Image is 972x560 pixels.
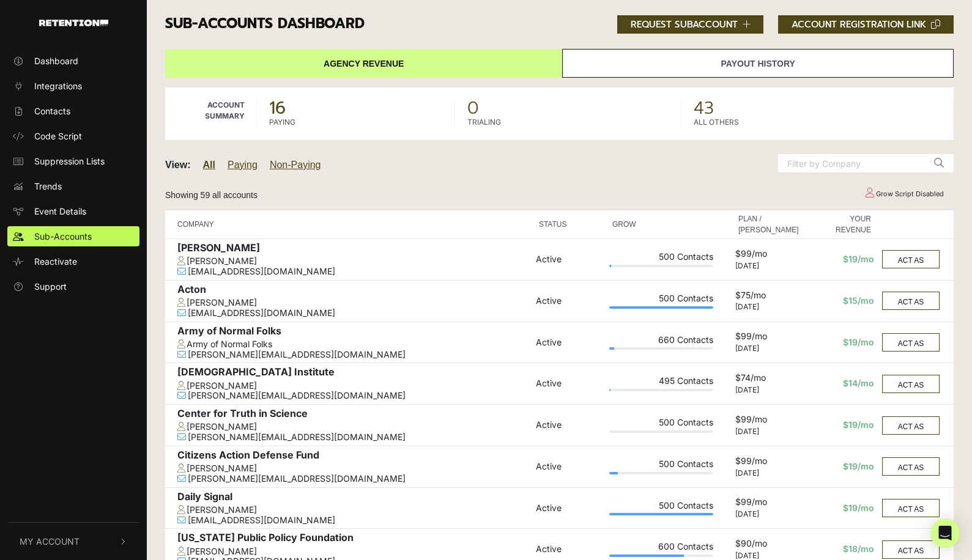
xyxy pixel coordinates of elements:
[34,280,67,293] span: Support
[609,293,713,306] div: 500 Contacts
[735,469,802,477] div: [DATE]
[854,183,954,205] td: Grow Script Disabled
[177,298,530,308] div: [PERSON_NAME]
[609,472,713,474] div: Plan Usage: 8%
[177,547,530,557] div: [PERSON_NAME]
[34,205,86,218] span: Event Details
[735,303,802,311] div: [DATE]
[609,513,713,515] div: Plan Usage: 100%
[7,151,139,171] a: Suppression Lists
[735,331,802,344] div: $99/mo
[735,373,802,386] div: $74/mo
[882,292,940,310] button: ACT AS
[805,487,877,529] td: $19/mo
[735,510,802,518] div: [DATE]
[778,154,925,172] input: Filter by Company
[882,499,940,517] button: ACT AS
[694,100,941,117] span: 43
[7,523,139,560] button: My Account
[177,381,530,391] div: [PERSON_NAME]
[732,210,805,239] th: PLAN / [PERSON_NAME]
[882,416,940,435] button: ACT AS
[165,160,191,170] strong: View:
[609,335,713,348] div: 660 Contacts
[270,160,321,170] a: Non-Paying
[533,446,606,487] td: Active
[609,376,713,389] div: 495 Contacts
[882,250,940,268] button: ACT AS
[609,418,713,430] div: 500 Contacts
[805,322,877,363] td: $19/mo
[165,15,954,34] h3: Sub-accounts Dashboard
[609,554,713,557] div: Plan Usage: 72%
[34,180,62,193] span: Trends
[20,535,80,548] span: My Account
[609,430,713,433] div: Plan Usage: 0%
[177,242,530,256] div: [PERSON_NAME]
[7,201,139,221] a: Event Details
[177,474,530,484] div: [PERSON_NAME][EMAIL_ADDRESS][DOMAIN_NAME]
[34,79,82,92] span: Integrations
[177,408,530,422] div: Center for Truth in Science
[533,239,606,281] td: Active
[533,322,606,363] td: Active
[533,405,606,446] td: Active
[177,463,530,474] div: [PERSON_NAME]
[609,542,713,554] div: 600 Contacts
[735,386,802,394] div: [DATE]
[177,256,530,267] div: [PERSON_NAME]
[882,333,940,352] button: ACT AS
[34,130,82,142] span: Code Script
[7,276,139,297] a: Support
[165,210,533,239] th: COMPANY
[228,160,258,170] a: Paying
[269,95,286,121] strong: 16
[34,230,92,243] span: Sub-Accounts
[7,76,139,96] a: Integrations
[177,284,530,298] div: Acton
[805,239,877,281] td: $19/mo
[177,325,530,339] div: Army of Normal Folks
[694,117,739,128] label: ALL OTHERS
[177,449,530,463] div: Citizens Action Defense Fund
[177,308,530,319] div: [EMAIL_ADDRESS][DOMAIN_NAME]
[735,539,802,551] div: $90/mo
[735,344,802,353] div: [DATE]
[177,432,530,443] div: [PERSON_NAME][EMAIL_ADDRESS][DOMAIN_NAME]
[177,491,530,505] div: Daily Signal
[617,15,764,34] button: REQUEST SUBACCOUNT
[609,459,713,472] div: 500 Contacts
[735,414,802,427] div: $99/mo
[930,518,960,548] div: Open Intercom Messenger
[177,339,530,350] div: Army of Normal Folks
[735,249,802,262] div: $99/mo
[735,290,802,303] div: $75/mo
[177,267,530,277] div: [EMAIL_ADDRESS][DOMAIN_NAME]
[609,306,713,309] div: Plan Usage: 131%
[7,251,139,271] a: Reactivate
[609,389,713,391] div: Plan Usage: 1%
[165,190,258,200] small: Showing 59 all accounts
[735,262,802,270] div: [DATE]
[778,15,954,34] button: ACCOUNT REGISTRATION LINK
[609,265,713,267] div: Plan Usage: 2%
[467,117,501,128] label: TRIALING
[735,497,802,510] div: $99/mo
[177,350,530,360] div: [PERSON_NAME][EMAIL_ADDRESS][DOMAIN_NAME]
[177,391,530,401] div: [PERSON_NAME][EMAIL_ADDRESS][DOMAIN_NAME]
[533,280,606,322] td: Active
[805,363,877,405] td: $14/mo
[882,540,940,559] button: ACT AS
[609,501,713,514] div: 500 Contacts
[203,160,215,170] a: All
[562,49,954,78] a: Payout History
[882,457,940,476] button: ACT AS
[735,456,802,469] div: $99/mo
[165,87,257,140] td: Account Summary
[805,446,877,487] td: $19/mo
[533,487,606,529] td: Active
[177,532,530,546] div: [US_STATE] Public Policy Foundation
[805,210,877,239] th: YOUR REVENUE
[34,155,105,168] span: Suppression Lists
[34,105,70,117] span: Contacts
